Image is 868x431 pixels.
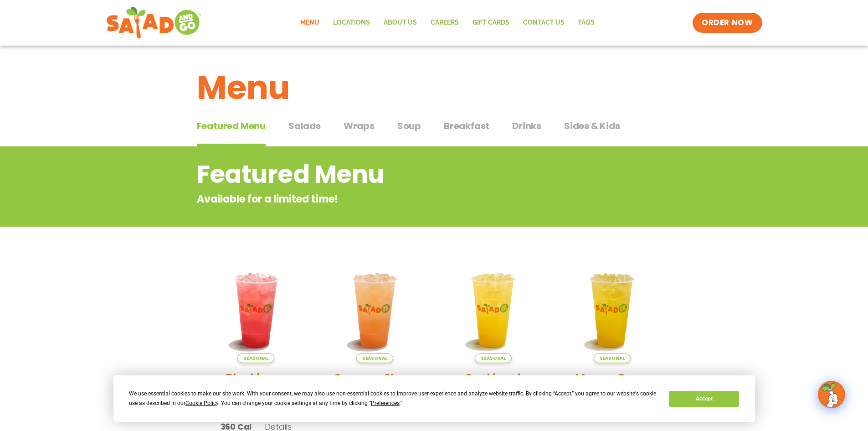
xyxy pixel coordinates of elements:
[819,382,844,407] img: wpChatIcon
[197,156,598,193] h2: Featured Menu
[441,258,546,363] img: Product photo for Sunkissed Yuzu Lemonade
[185,400,218,406] span: Cookie Policy
[594,353,631,363] span: Seasonal
[129,389,658,408] div: We use essential cookies to make our site work. With your consent, we may also use non-essential ...
[371,400,400,406] span: Preferences
[197,116,672,147] div: Tabbed content
[322,258,427,363] img: Product photo for Summer Stone Fruit Lemonade
[516,12,571,33] a: Contact Us
[693,13,762,33] a: ORDER NOW
[344,119,375,133] span: Wraps
[560,258,665,363] img: Product photo for Mango Grove Lemonade
[326,12,377,33] a: Locations
[475,353,512,363] span: Seasonal
[197,63,672,112] h1: Menu
[571,12,601,33] a: FAQs
[322,370,427,402] h2: Summer Stone Fruit Lemonade
[702,17,753,28] span: ORDER NOW
[293,12,601,33] nav: Menu
[424,12,466,33] a: Careers
[197,119,266,133] span: Featured Menu
[197,192,598,207] p: Available for a limited time!
[356,353,393,363] span: Seasonal
[560,370,665,402] h2: Mango Grove Lemonade
[204,370,309,418] h2: Blackberry [PERSON_NAME] Lemonade
[397,119,421,133] span: Soup
[288,119,321,133] span: Salads
[441,370,546,402] h2: Sunkissed [PERSON_NAME]
[293,12,326,33] a: Menu
[466,12,516,33] a: GIFT CARDS
[444,119,489,133] span: Breakfast
[106,5,202,41] img: new-SAG-logo-768×292
[237,353,274,363] span: Seasonal
[377,12,424,33] a: About Us
[669,391,739,407] button: Accept
[564,119,620,133] span: Sides & Kids
[204,258,309,363] img: Product photo for Blackberry Bramble Lemonade
[512,119,541,133] span: Drinks
[113,375,755,422] div: Cookie Consent Prompt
